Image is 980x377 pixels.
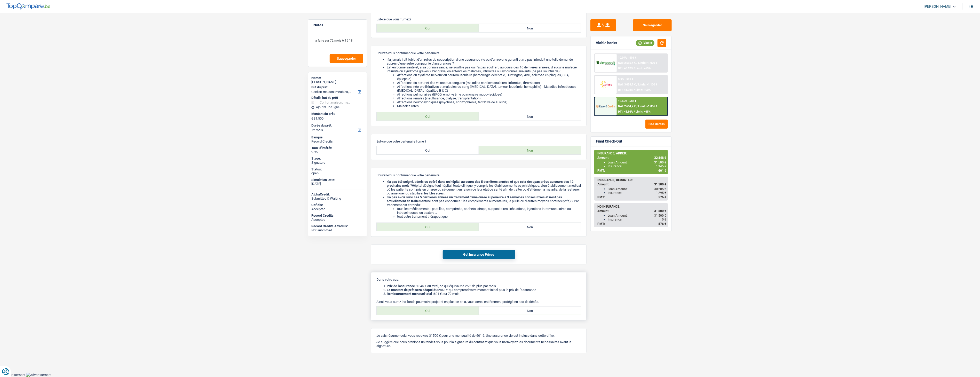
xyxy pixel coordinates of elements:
[397,81,581,85] li: Affections du cœur et des vaisseaux sanguins (maladies cardiovasculaires, infarctus, thrombose)
[656,164,666,168] span: 1 345 €
[596,101,615,111] img: Record Credits
[597,222,666,226] div: PMT:
[618,83,636,86] span: NAI: 3 038,7 €
[618,99,637,103] div: 10.45% | 583 €
[597,152,666,155] div: INSURANCE, ADDED:
[654,214,666,217] span: 31 500 €
[376,334,581,337] p: Je vais résumer cela, vous recevrez 31500 € pour une mensualité de 601 €. Une assurance vie est i...
[397,215,581,218] li: tout autre traitement thérapeutique
[597,169,666,172] div: PMT:
[636,67,651,70] span: Limit: <65%
[311,197,364,201] div: Submitted & Waiting
[377,24,479,32] label: Oui
[311,203,364,207] div: Cofidis:
[387,180,581,195] li: Hôpital désigne tout hôpital, toute clinique, y compris les établissements psychiatriques, d'un é...
[479,112,581,121] label: Non
[311,139,364,144] div: Record Credits
[618,67,633,70] span: DTI: 46.62%
[26,373,51,377] img: Advertisement
[377,223,479,231] label: Oui
[311,228,364,232] div: Not submitted
[311,214,364,218] div: Record Credits:
[397,207,581,215] li: tous les médicaments : pastilles, comprimés, sachets, sirops, suppositoires, inhalations, injecti...
[636,88,651,92] span: Limit: <60%
[377,146,479,154] label: Oui
[311,85,363,89] label: But du prêt:
[608,191,666,195] div: Insurance:
[638,61,658,65] span: Limit: >1.000 €
[311,167,364,171] div: Status:
[597,178,666,182] div: INSURANCE, DEDUCTED:
[330,54,363,63] button: Sauvegarder
[608,161,666,164] div: Loan Amount:
[638,83,658,86] span: Limit: >1.100 €
[654,209,666,213] span: 31 500 €
[376,17,581,21] p: Est-ce que vous fumez?
[311,178,364,182] div: Simulation Date:
[597,205,666,208] div: NO INSURANCE:
[654,187,666,191] span: 30 205 €
[387,284,581,288] li: 1345 € au total, ce qui équivaut à 25 € de plus par mois
[311,192,364,197] div: AlphaCredit:
[618,110,633,113] span: DTI: 45.86%
[311,76,364,80] div: Name:
[311,96,364,100] div: Détails but du prêt
[634,110,635,113] span: /
[638,105,658,108] span: Limit: >1.856 €
[618,105,636,108] span: NAI: 2 604,7 €
[311,135,364,139] div: Banque:
[397,73,581,81] li: Affections du système nerveux ou neuromusculaire (hémorragie cérébrale, Huntington, AVC, sclérose...
[387,284,417,288] b: Prix de l'assurance :
[387,195,581,218] li: (ne sont pas concernés : les compléments alimentaires, la pilule ou d’autres moyens contraceptifs...
[6,3,50,10] img: TopCompare Logo
[311,224,364,228] div: Record Credits Atradius:
[597,183,666,186] div: Amount:
[479,307,581,315] label: Non
[654,183,666,186] span: 31 500 €
[658,169,666,172] span: 601 €
[337,57,356,60] span: Sauvegarder
[618,88,633,92] span: DTI: 41.98%
[313,23,362,27] h5: Notes
[637,61,638,65] span: /
[376,300,581,304] p: Ainsi, vous aurez les fonds pour votre projet et en plus de cela, vous serez entièrement protégé ...
[654,156,666,160] span: 32 848 €
[311,112,363,116] label: Montant du prêt:
[387,288,436,292] b: Le montant de prêt sera adapté à:
[376,278,581,281] p: Dans votre cas:
[658,195,666,199] span: 576 €
[636,40,654,46] div: Viable
[387,180,573,187] b: n’a pas été soigné, admis ou opéré dans un hôpital au cours des 5 dernières années et que cela n'...
[443,250,515,259] button: Get Insurance Prices
[397,104,581,108] li: Maladies rares
[376,139,581,143] p: Est-ce que votre partenaire fume ?
[311,171,364,175] div: open
[376,340,581,348] p: Je suggère que nous prenions un rendez-vous pour la signature du contrat et que vous m'envoyiez l...
[311,150,364,154] div: 9.95
[397,92,581,96] li: Affections pulmonaires (BPCO, emphysème pulmonaire mucoviscidose)
[608,214,666,217] div: Loan Amount:
[654,161,666,164] span: 31 500 €
[311,156,364,161] div: Stage:
[637,83,638,86] span: /
[658,222,666,226] span: 576 €
[311,207,364,211] div: Accepted
[608,164,666,168] div: Insurance:
[637,105,638,108] span: /
[311,218,364,222] div: Accepted
[618,56,637,59] div: 10.99% | 591 €
[597,195,666,199] div: PMT:
[397,85,581,92] li: Affections néo-prolifératives et maladies du sang ([MEDICAL_DATA], tumeur, leucémie, hémophilie) ...
[608,218,666,221] div: Insurance:
[645,120,668,129] button: See details
[969,4,974,9] div: fr
[618,78,634,81] div: 9.9% | 575 €
[387,65,581,108] li: Est en bonne santé et, à sa connaissance, ne souffre pas ou n’a pas souffert, au cours des 10 der...
[311,80,364,84] div: [PERSON_NAME]
[311,182,364,186] div: [DATE]
[387,292,581,296] li: 601 € sur 72 mois
[311,116,313,121] span: €
[376,173,581,177] p: Pouvez-vous confirmer que votre partenaire
[387,292,434,296] b: Remboursement mensuel total :
[634,67,635,70] span: /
